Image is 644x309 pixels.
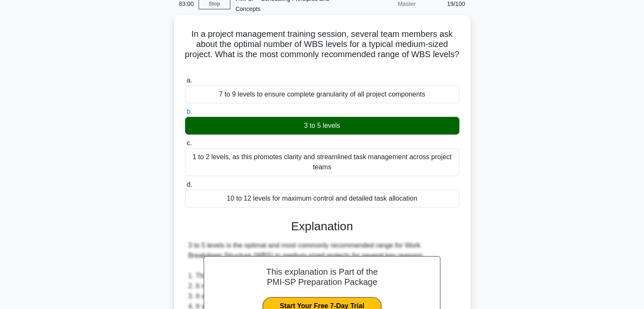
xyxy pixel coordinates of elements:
span: c. [187,139,192,146]
span: b. [187,108,192,115]
h5: In a project management training session, several team members ask about the optimal number of WB... [184,29,460,70]
div: 1 to 2 levels, as this promotes clarity and streamlined task management across project teams [185,148,459,176]
h3: Explanation [190,219,454,234]
span: d. [187,181,192,188]
div: 10 to 12 levels for maximum control and detailed task allocation [185,190,459,207]
div: 7 to 9 levels to ensure complete granularity of all project components [185,86,459,103]
span: a. [187,77,192,84]
div: 3 to 5 levels [185,117,459,135]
